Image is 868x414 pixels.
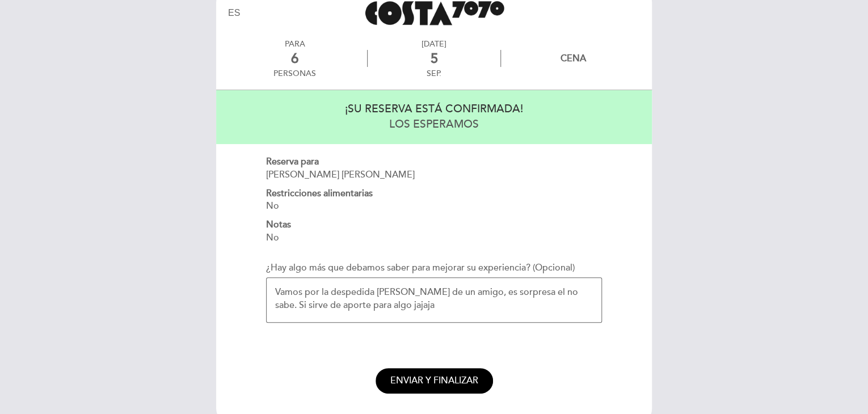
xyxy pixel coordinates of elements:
[368,69,500,78] div: sep.
[266,218,602,231] div: Notas
[376,368,493,394] button: ENVIAR Y FINALIZAR
[266,155,602,168] div: Reserva para
[266,200,602,213] div: No
[227,102,641,117] div: ¡SU RESERVA ESTÁ CONFIRMADA!
[266,168,602,181] div: [PERSON_NAME] [PERSON_NAME]
[368,39,500,49] div: [DATE]
[390,375,478,386] span: ENVIAR Y FINALIZAR
[273,39,316,49] div: PARA
[227,117,641,132] div: LOS ESPERAMOS
[266,231,602,244] div: No
[266,261,575,274] label: ¿Hay algo más que debamos saber para mejorar su experiencia? (Opcional)
[273,69,316,78] div: personas
[368,50,500,67] div: 5
[273,50,316,67] div: 6
[561,53,586,64] div: Cena
[266,187,602,200] div: Restricciones alimentarias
